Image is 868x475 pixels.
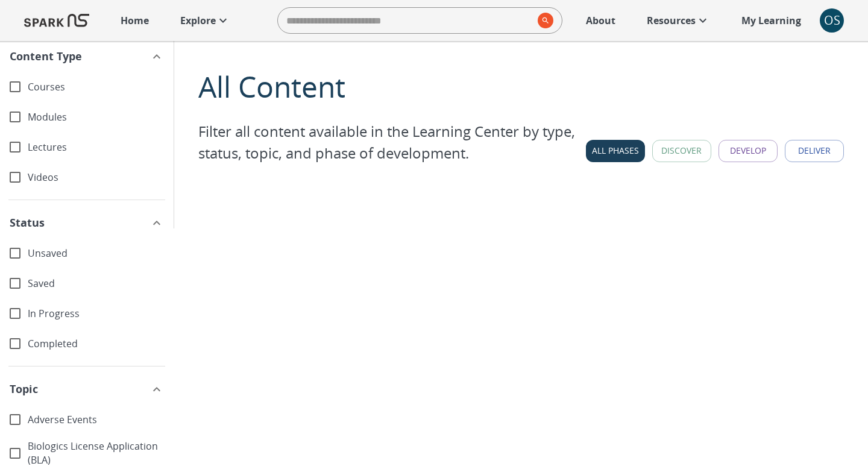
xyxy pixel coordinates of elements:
span: Courses [28,80,164,94]
span: Modules [28,110,164,124]
div: OS [820,8,844,33]
span: Adverse Events [28,413,164,427]
span: Status [10,215,45,231]
span: Completed [28,337,164,351]
p: My Learning [741,13,801,28]
a: About [580,7,621,34]
a: Explore [174,7,236,34]
p: Filter all content available in the Learning Center by type, status, topic, and phase of developm... [198,121,586,164]
a: My Learning [735,7,808,34]
span: Lectures [28,140,164,154]
button: All Phases [586,140,645,162]
span: Biologics License Application (BLA) [28,439,164,467]
a: Resources [641,7,716,34]
span: Content Type [10,48,82,64]
p: Resources [647,13,696,28]
button: Deliver [785,140,844,162]
button: account of current user [820,8,844,33]
p: About [586,13,615,28]
button: Discover [652,140,711,162]
span: Saved [28,277,164,291]
span: Videos [28,171,164,184]
button: Develop [719,140,778,162]
button: search [533,8,553,33]
span: In Progress [28,307,164,321]
span: Topic [10,381,38,397]
p: Explore [180,13,216,28]
a: Home [115,7,155,34]
div: All Content [198,65,844,109]
p: Home [121,13,149,28]
img: Logo of SPARK at Stanford [24,6,89,35]
span: Unsaved [28,247,164,260]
